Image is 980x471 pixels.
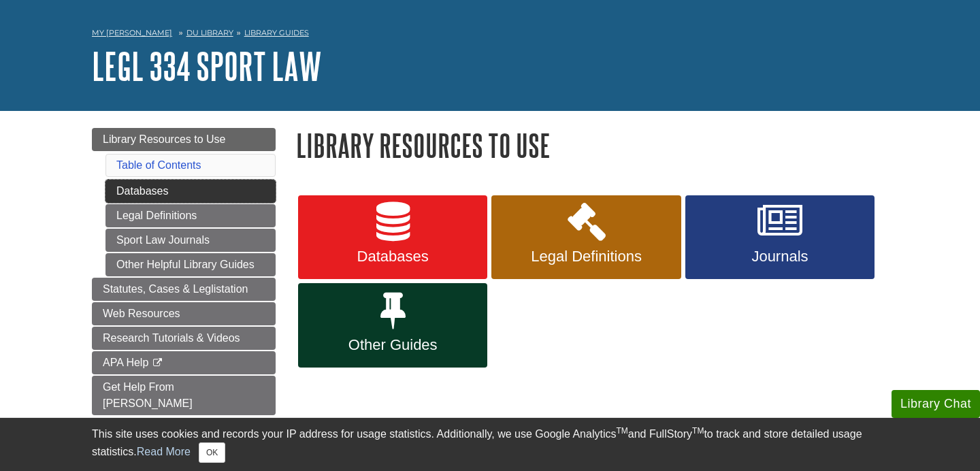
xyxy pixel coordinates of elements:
[116,159,201,171] a: Table of Contents
[105,229,276,252] a: Sport Law Journals
[298,283,487,368] a: Other Guides
[92,351,276,374] a: APA Help
[892,390,980,418] button: Library Chat
[92,278,276,301] a: Statutes, Cases & Leglistation
[103,381,193,409] span: Get Help From [PERSON_NAME]
[103,308,180,319] span: Web Resources
[616,426,627,436] sup: TM
[308,248,477,265] span: Databases
[103,332,240,344] span: Research Tutorials & Videos
[137,446,191,457] a: Read More
[105,204,276,227] a: Legal Definitions
[692,426,704,436] sup: TM
[502,248,670,265] span: Legal Definitions
[92,376,276,415] a: Get Help From [PERSON_NAME]
[199,442,225,463] button: Close
[92,302,276,325] a: Web Resources
[92,27,172,39] a: My [PERSON_NAME]
[103,283,248,295] span: Statutes, Cases & Leglistation
[92,24,888,46] nav: breadcrumb
[308,336,477,354] span: Other Guides
[685,195,875,280] a: Journals
[92,327,276,350] a: Research Tutorials & Videos
[105,180,276,203] a: Databases
[186,28,233,37] a: DU Library
[92,45,322,87] a: LEGL 334 Sport Law
[103,133,226,145] span: Library Resources to Use
[696,248,864,265] span: Journals
[491,195,681,280] a: Legal Definitions
[105,253,276,276] a: Other Helpful Library Guides
[244,28,309,37] a: Library Guides
[92,128,276,415] div: Guide Page Menu
[92,128,276,151] a: Library Resources to Use
[92,426,888,463] div: This site uses cookies and records your IP address for usage statistics. Additionally, we use Goo...
[296,128,888,163] h1: Library Resources to Use
[103,357,148,368] span: APA Help
[298,195,487,280] a: Databases
[152,359,163,368] i: This link opens in a new window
